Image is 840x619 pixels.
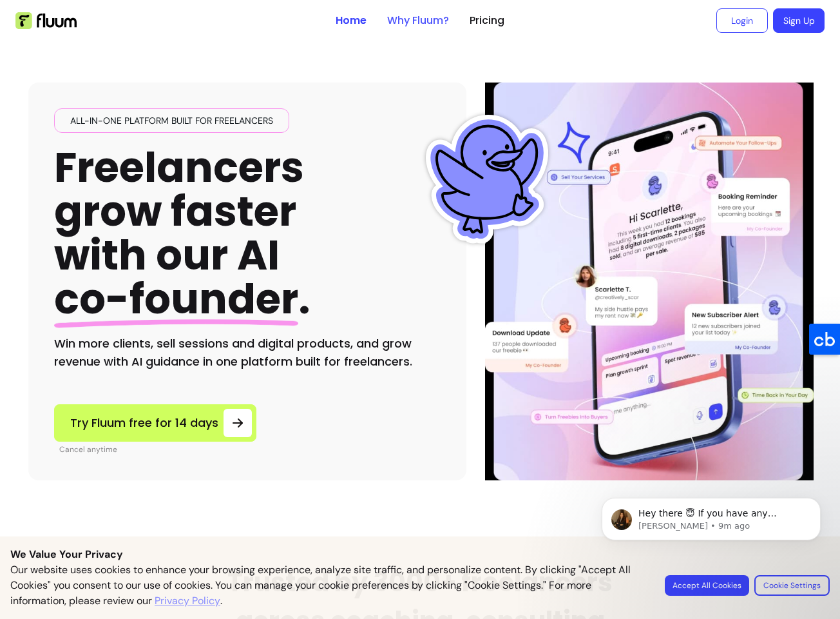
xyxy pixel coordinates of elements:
a: Login [716,8,768,33]
p: Cancel anytime [59,444,256,455]
a: Pricing [470,13,504,28]
a: Home [336,13,367,28]
p: We Value Your Privacy [10,547,830,562]
span: co-founder [54,270,298,328]
a: Privacy Policy [155,593,220,609]
span: All-in-one platform built for freelancers [65,114,278,127]
a: Why Fluum? [387,13,449,28]
img: Fluum Duck sticker [423,115,551,244]
a: Sign Up [773,8,825,33]
a: Try Fluum free for 14 days [54,404,256,442]
h1: Freelancers grow faster with our AI . [54,146,310,322]
img: Illustration of Fluum AI Co-Founder on a smartphone, showing solo business performance insights s... [487,83,812,480]
iframe: Intercom notifications message [582,471,840,613]
p: Our website uses cookies to enhance your browsing experience, analyze site traffic, and personali... [10,562,649,609]
span: Try Fluum free for 14 days [70,414,218,432]
img: Fluum Logo [15,12,77,29]
h2: Win more clients, sell sessions and digital products, and grow revenue with AI guidance in one pl... [54,335,441,371]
